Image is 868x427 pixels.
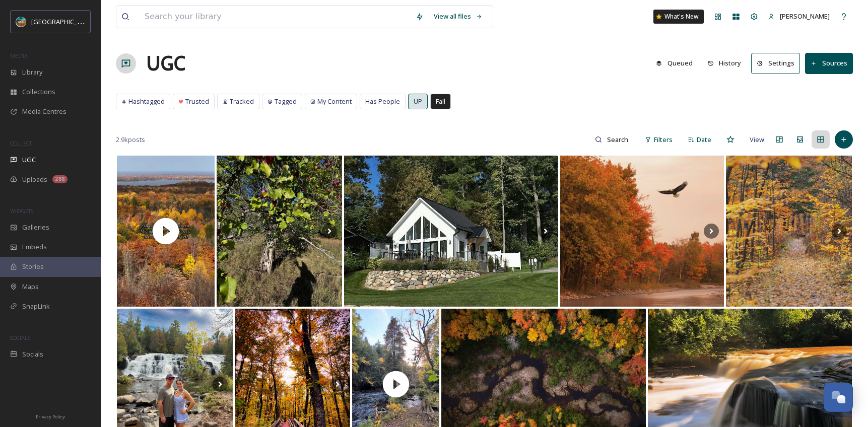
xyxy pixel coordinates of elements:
img: Five luxury cottages, one unforgettable fall getaway in Traverse City~ Silver Oaks Resort [344,156,558,307]
span: Trusted [185,97,209,106]
span: Filters [654,135,673,145]
a: [PERSON_NAME] [763,7,835,26]
img: thumbnail [117,156,215,307]
a: History [703,53,752,73]
span: UP [414,97,422,106]
span: Tracked [230,97,254,106]
div: 288 [52,175,68,183]
span: [PERSON_NAME] [780,12,830,21]
span: Date [697,135,711,145]
span: [GEOGRAPHIC_DATA][US_STATE] [31,17,129,26]
span: Uploads [22,175,47,184]
span: Collections [22,87,55,97]
img: We spent National Public Lands Day searching for cranberries and finding apples 🍎 These apple tre... [217,156,343,307]
span: Tagged [275,97,297,106]
span: Galleries [22,223,49,232]
a: UGC [146,48,185,79]
span: Privacy Policy [36,413,65,420]
a: Settings [751,53,805,74]
span: Hashtagged [128,97,165,106]
span: SnapLink [22,302,50,311]
button: Settings [751,53,800,74]
img: #fall2020 in the #greatlakes #mittenlove #lakemichigan #northernlower [726,156,852,307]
span: Media Centres [22,107,66,116]
a: Queued [651,53,703,73]
span: 2.9k posts [116,135,145,145]
a: Privacy Policy [36,410,65,422]
span: WIDGETS [10,207,33,215]
input: Search your library [140,6,411,28]
a: What's New [653,10,704,24]
img: "We all have that friend who lives for sweater weather. TAG them so they don't miss peak UP color... [560,156,724,307]
input: Search [602,129,635,150]
img: Snapsea%20Profile.jpg [16,17,26,27]
span: Maps [22,282,39,292]
span: MEDIA [10,52,28,59]
button: History [703,53,747,73]
a: View all files [429,7,488,26]
span: Stories [22,262,44,271]
span: Fall [436,97,445,106]
button: Sources [805,53,853,74]
span: Library [22,67,42,77]
span: SOCIALS [10,334,30,341]
span: Socials [22,349,43,359]
span: My Content [317,97,352,106]
span: UGC [22,155,36,165]
span: View: [750,135,766,145]
span: COLLECT [10,139,32,147]
span: Has People [365,97,400,106]
span: Embeds [22,242,47,252]
button: Open Chat [824,383,853,412]
button: Queued [651,53,698,73]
